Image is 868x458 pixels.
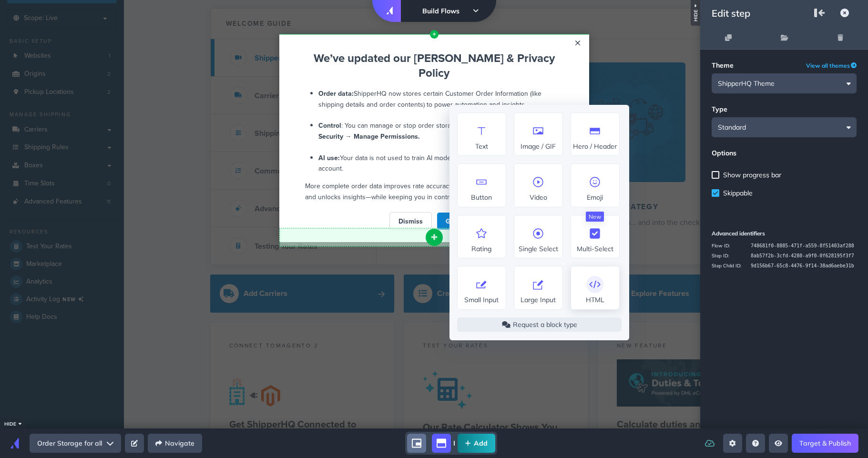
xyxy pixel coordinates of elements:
[570,34,586,51] a: ×
[432,32,436,36] svg: add component button
[318,121,341,130] span: Control
[437,212,502,230] a: Go to Analytics
[318,121,548,141] span: : You can manage or stop order storage anytime under
[318,121,548,141] span: My Account → Security → Manage Permissions.
[430,234,438,241] svg: add component button
[318,89,354,98] span: Order data:
[389,212,432,230] a: Dismiss
[318,120,563,152] li: ​
[314,50,555,81] span: We’ve updated our [PERSON_NAME] & Privacy Policy
[318,153,340,163] span: AI use:
[305,181,553,201] span: More complete order data improves rate accuracy, speeds up back-office workflows, and unlocks ins...
[318,153,552,173] span: Your data is not used to train AI models—only to deliver features in your account.
[318,89,541,109] span: ShipperHQ now stores certain Customer Order Information (like shipping details and order contents...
